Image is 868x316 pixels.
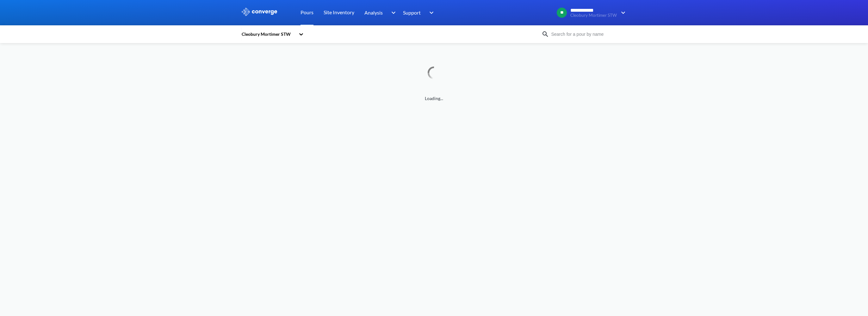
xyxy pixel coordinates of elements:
input: Search for a pour by name [549,31,626,38]
img: icon-search.svg [542,30,549,38]
span: Support [403,9,421,16]
span: Cleobury Mortimer STW [570,13,617,18]
span: Loading... [241,95,627,102]
img: downArrow.svg [617,9,627,16]
div: Cleobury Mortimer STW [241,31,295,38]
span: Analysis [364,9,383,16]
img: downArrow.svg [425,9,435,16]
img: logo_ewhite.svg [241,8,278,16]
img: downArrow.svg [387,9,397,16]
